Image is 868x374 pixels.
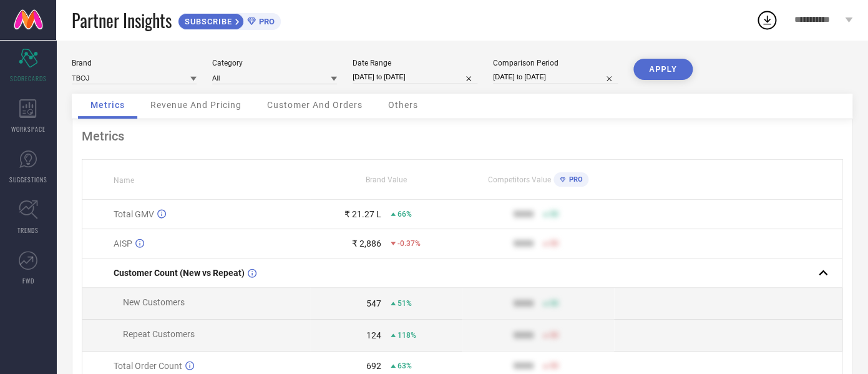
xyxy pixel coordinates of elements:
[22,276,34,285] span: FWD
[397,299,412,308] span: 51%
[17,225,39,235] span: TRENDS
[114,176,134,185] span: Name
[388,100,418,110] span: Others
[9,175,47,184] span: SUGGESTIONS
[178,17,235,26] span: SUBSCRIBE
[150,100,241,110] span: Revenue And Pricing
[178,10,281,30] a: SUBSCRIBEPRO
[756,9,778,31] div: Open download list
[493,59,618,67] div: Comparison Period
[514,330,534,340] div: 9999
[353,71,477,84] input: Select date range
[366,298,381,308] div: 547
[123,329,195,339] span: Repeat Customers
[366,330,381,340] div: 124
[565,175,582,184] span: PRO
[72,59,197,67] div: Brand
[90,100,125,110] span: Metrics
[114,239,132,249] span: AISP
[550,362,558,370] span: 50
[366,361,381,371] div: 692
[397,239,421,248] span: -0.37%
[256,17,275,26] span: PRO
[397,362,412,370] span: 63%
[550,331,558,340] span: 50
[397,331,416,340] span: 118%
[353,59,477,67] div: Date Range
[514,239,534,249] div: 9999
[514,361,534,371] div: 9999
[366,175,407,184] span: Brand Value
[72,7,172,33] span: Partner Insights
[114,361,182,371] span: Total Order Count
[344,209,381,219] div: ₹ 21.27 L
[123,297,185,307] span: New Customers
[114,209,154,219] span: Total GMV
[550,239,558,248] span: 50
[514,298,534,308] div: 9999
[550,299,558,308] span: 50
[487,175,550,184] span: Competitors Value
[11,124,46,134] span: WORKSPACE
[10,74,47,83] span: SCORECARDS
[633,59,693,80] button: APPLY
[493,71,618,84] input: Select comparison period
[397,210,412,219] span: 66%
[82,129,842,144] div: Metrics
[352,239,381,249] div: ₹ 2,886
[267,100,363,110] span: Customer And Orders
[514,209,534,219] div: 9999
[212,59,337,67] div: Category
[114,268,245,278] span: Customer Count (New vs Repeat)
[550,210,558,219] span: 50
